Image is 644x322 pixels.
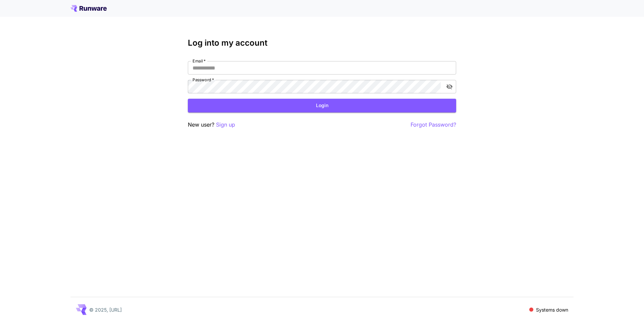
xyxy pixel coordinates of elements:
p: Systems down [536,306,568,313]
p: New user? [188,121,235,129]
h3: Log into my account [188,38,456,48]
button: Forgot Password? [411,121,456,129]
label: Email [193,58,206,64]
button: toggle password visibility [443,81,455,93]
label: Password [193,77,214,83]
button: Login [188,99,456,112]
button: Sign up [216,121,235,129]
p: © 2025, [URL] [89,306,122,313]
